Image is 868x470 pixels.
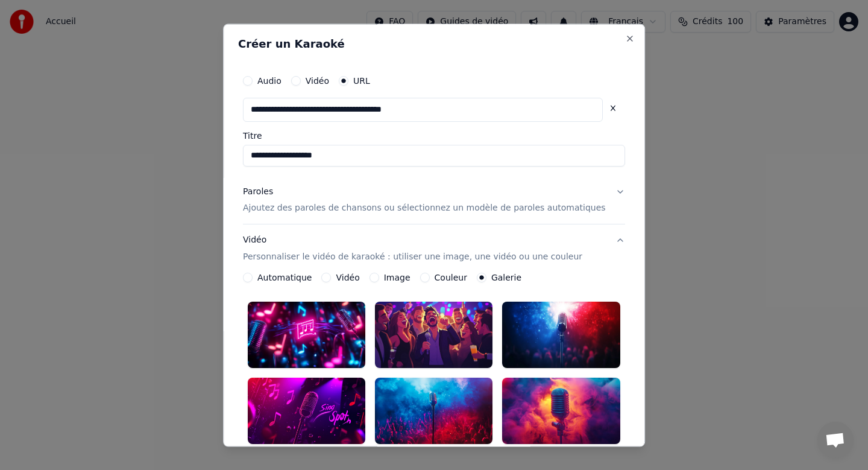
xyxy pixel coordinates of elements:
button: VidéoPersonnaliser le vidéo de karaoké : utiliser une image, une vidéo ou une couleur [243,225,625,273]
div: Paroles [243,186,273,198]
h2: Créer un Karaoké [238,39,630,49]
div: Vidéo [243,235,582,264]
label: Galerie [491,274,521,282]
label: Image [384,274,410,282]
p: Personnaliser le vidéo de karaoké : utiliser une image, une vidéo ou une couleur [243,252,582,264]
label: Couleur [435,274,467,282]
button: ParolesAjoutez des paroles de chansons ou sélectionnez un modèle de paroles automatiques [243,176,625,224]
p: Ajoutez des paroles de chansons ou sélectionnez un modèle de paroles automatiques [243,203,606,215]
label: URL [353,77,370,85]
label: Automatique [257,274,312,282]
label: Vidéo [306,77,329,85]
label: Titre [243,132,625,140]
label: Audio [257,77,281,85]
label: Vidéo [336,274,360,282]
